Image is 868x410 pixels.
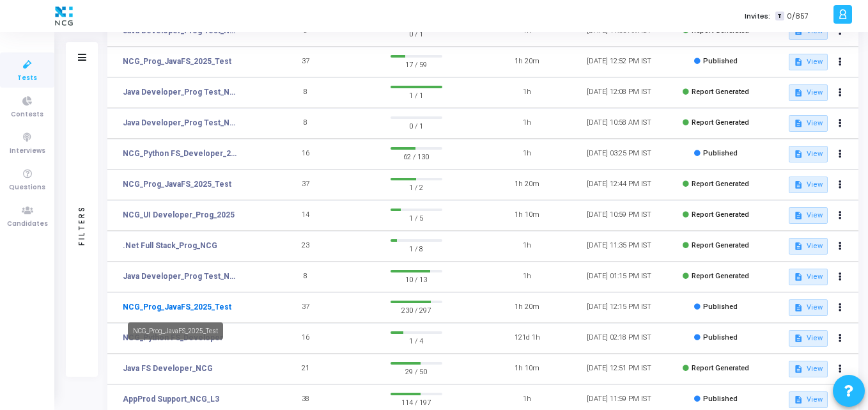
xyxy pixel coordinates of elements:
mat-icon: description [794,119,803,128]
span: 1 / 2 [391,180,442,193]
td: [DATE] 03:25 PM IST [573,139,665,170]
td: [DATE] 11:35 PM IST [573,231,665,262]
td: 37 [260,47,352,77]
mat-icon: description [794,180,803,189]
span: 1 / 1 [391,88,442,101]
span: Questions [9,182,45,193]
td: 1h 10m [481,200,573,231]
span: Published [703,57,738,65]
td: 1h [481,262,573,292]
span: 114 / 197 [391,395,442,408]
td: 8 [260,262,352,292]
span: Report Generated [692,88,749,96]
td: 23 [260,231,352,262]
mat-icon: description [794,58,803,67]
td: [DATE] 01:15 PM IST [573,262,665,292]
span: Report Generated [692,118,749,127]
span: Published [703,395,738,403]
td: 1h 10m [481,354,573,384]
button: View [789,238,828,255]
div: Filters [76,155,88,296]
a: AppProd Support_NCG_L3 [123,393,219,405]
a: NCG_Prog_JavaFS_2025_Test [123,178,231,190]
td: 16 [260,323,352,354]
button: View [789,146,828,162]
mat-icon: description [794,303,803,312]
td: 8 [260,77,352,108]
mat-icon: description [794,272,803,281]
span: Published [703,333,738,342]
button: View [789,299,828,316]
td: 21 [260,354,352,384]
span: 1 / 8 [391,242,442,255]
td: 1h 20m [481,292,573,323]
span: Interviews [10,146,45,157]
mat-icon: description [794,242,803,251]
button: View [789,361,828,377]
a: Java Developer_Prog Test_NCG [123,86,240,98]
span: Report Generated [692,210,749,219]
span: 0/857 [787,11,809,22]
mat-icon: description [794,365,803,374]
span: Report Generated [692,241,749,249]
mat-icon: description [794,88,803,97]
td: 1h 20m [481,47,573,77]
button: View [789,115,828,132]
a: NCG_Python FS_Developer_2025 [123,148,240,159]
button: View [789,54,828,70]
td: 37 [260,170,352,200]
td: 1h [481,139,573,170]
span: Published [703,149,738,157]
span: 0 / 1 [391,119,442,132]
td: 121d 1h [481,323,573,354]
span: Contests [11,109,43,120]
td: [DATE] 12:44 PM IST [573,170,665,200]
button: View [789,330,828,347]
mat-icon: description [794,150,803,159]
span: Published [703,303,738,311]
td: 8 [260,108,352,139]
span: 10 / 13 [391,272,442,285]
button: View [789,269,828,285]
td: 1h [481,77,573,108]
span: 1 / 5 [391,211,442,224]
span: Report Generated [692,180,749,188]
img: logo [52,3,76,29]
span: 0 / 1 [391,27,442,40]
td: 37 [260,292,352,323]
td: 16 [260,139,352,170]
button: View [789,391,828,408]
td: 1h [481,231,573,262]
td: [DATE] 10:59 PM IST [573,200,665,231]
mat-icon: description [794,334,803,343]
a: Java Developer_Prog Test_NCG [123,117,240,129]
button: View [789,177,828,193]
div: NCG_Prog_JavaFS_2025_Test [128,322,223,340]
a: Java FS Developer_NCG [123,363,213,374]
td: [DATE] 02:18 PM IST [573,323,665,354]
span: Candidates [7,219,48,230]
a: NCG_Prog_JavaFS_2025_Test [123,56,231,67]
span: 29 / 50 [391,365,442,377]
span: Report Generated [692,272,749,280]
td: [DATE] 10:58 AM IST [573,108,665,139]
td: [DATE] 12:08 PM IST [573,77,665,108]
td: [DATE] 12:52 PM IST [573,47,665,77]
label: Invites: [745,11,770,22]
span: 62 / 130 [391,150,442,162]
a: Java Developer_Prog Test_NCG [123,271,240,282]
td: 14 [260,200,352,231]
span: T [775,12,784,21]
a: NCG_Prog_JavaFS_2025_Test [123,301,231,313]
td: [DATE] 12:51 PM IST [573,354,665,384]
mat-icon: description [794,211,803,220]
a: .Net Full Stack_Prog_NCG [123,240,217,251]
span: 17 / 59 [391,58,442,70]
span: 1 / 4 [391,334,442,347]
td: 1h 20m [481,170,573,200]
td: 1h [481,108,573,139]
span: Tests [17,73,37,84]
span: 230 / 297 [391,303,442,316]
a: NCG_UI Developer_Prog_2025 [123,209,235,221]
button: View [789,207,828,224]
